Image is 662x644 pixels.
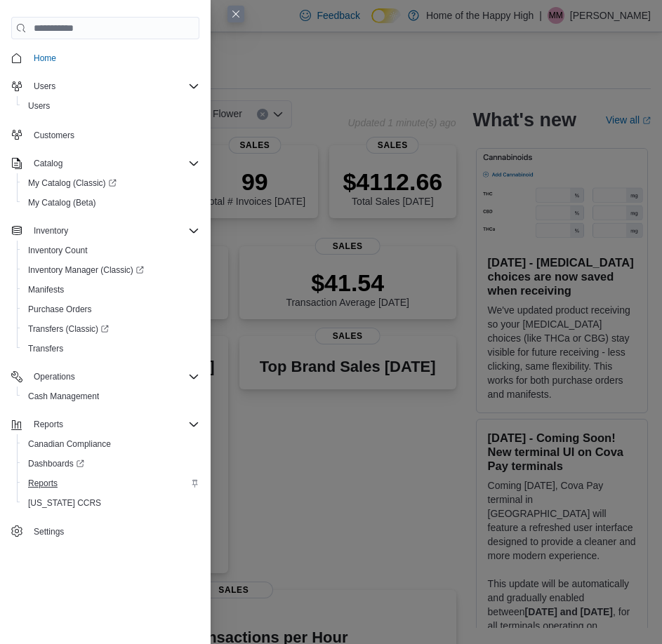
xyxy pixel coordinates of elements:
[17,387,205,406] button: Cash Management
[22,340,199,357] span: Transfers
[28,177,117,189] span: My Catalog (Classic)
[22,98,199,114] span: Users
[28,222,74,239] button: Inventory
[22,98,55,114] a: Users
[28,478,58,489] span: Reports
[17,241,205,260] button: Inventory Count
[28,126,199,143] span: Customers
[17,280,205,300] button: Manifests
[6,415,205,434] button: Reports
[22,388,105,405] a: Cash Management
[6,124,205,145] button: Customers
[34,81,55,92] span: Users
[22,281,199,298] span: Manifests
[11,42,199,544] nav: Complex example
[28,197,96,208] span: My Catalog (Beta)
[22,475,63,492] a: Reports
[6,221,205,241] button: Inventory
[17,260,205,280] a: Inventory Manager (Classic)
[22,340,69,357] a: Transfers
[6,76,205,96] button: Users
[17,319,205,339] a: Transfers (Classic)
[28,284,64,295] span: Manifests
[17,434,205,454] button: Canadian Compliance
[17,300,205,319] button: Purchase Orders
[28,264,144,276] span: Inventory Manager (Classic)
[17,193,205,213] button: My Catalog (Beta)
[22,175,199,192] span: My Catalog (Classic)
[17,493,205,513] button: [US_STATE] CCRS
[34,526,64,537] span: Settings
[22,475,199,492] span: Reports
[17,339,205,358] button: Transfers
[22,321,114,337] a: Transfers (Classic)
[22,175,122,192] a: My Catalog (Classic)
[34,225,68,236] span: Inventory
[28,416,199,433] span: Reports
[22,242,93,259] a: Inventory Count
[28,304,92,315] span: Purchase Orders
[22,194,199,211] span: My Catalog (Beta)
[28,438,111,450] span: Canadian Compliance
[34,419,63,430] span: Reports
[28,523,69,540] a: Settings
[28,49,199,67] span: Home
[22,455,90,472] a: Dashboards
[17,474,205,493] button: Reports
[34,371,75,382] span: Operations
[28,458,84,469] span: Dashboards
[28,100,50,112] span: Users
[28,78,61,95] button: Users
[22,281,69,298] a: Manifests
[6,367,205,387] button: Operations
[28,391,99,402] span: Cash Management
[28,416,69,433] button: Reports
[28,78,199,95] span: Users
[22,455,199,472] span: Dashboards
[227,6,244,22] button: Close this dialog
[28,155,199,172] span: Catalog
[22,242,199,259] span: Inventory Count
[28,323,109,335] span: Transfers (Classic)
[22,436,117,452] a: Canadian Compliance
[34,130,74,141] span: Customers
[34,158,62,169] span: Catalog
[22,436,199,452] span: Canadian Compliance
[28,155,68,172] button: Catalog
[28,368,199,385] span: Operations
[28,523,199,540] span: Settings
[6,48,205,68] button: Home
[22,321,199,337] span: Transfers (Classic)
[34,53,56,64] span: Home
[22,388,199,405] span: Cash Management
[22,194,102,211] a: My Catalog (Beta)
[28,50,62,67] a: Home
[28,245,88,256] span: Inventory Count
[22,262,150,279] a: Inventory Manager (Classic)
[28,222,199,239] span: Inventory
[17,96,205,116] button: Users
[28,368,81,385] button: Operations
[6,521,205,542] button: Settings
[22,262,199,279] span: Inventory Manager (Classic)
[22,301,199,318] span: Purchase Orders
[22,495,199,511] span: Washington CCRS
[6,154,205,173] button: Catalog
[22,495,107,511] a: [US_STATE] CCRS
[28,497,101,509] span: [US_STATE] CCRS
[28,343,63,354] span: Transfers
[28,127,80,144] a: Customers
[22,301,98,318] a: Purchase Orders
[17,454,205,474] a: Dashboards
[17,173,205,193] a: My Catalog (Classic)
